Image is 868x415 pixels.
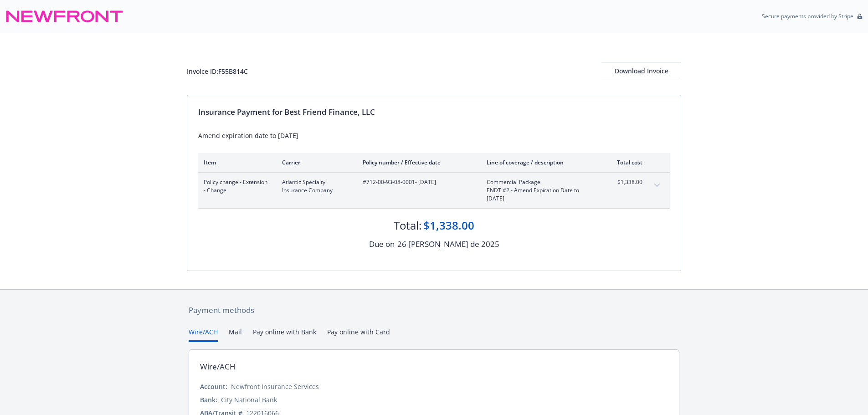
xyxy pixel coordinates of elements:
button: Pay online with Card [327,327,390,342]
div: 26 [PERSON_NAME] de 2025 [397,238,499,250]
div: $1,338.00 [423,218,474,233]
p: Secure payments provided by Stripe [762,12,853,20]
span: $1,338.00 [608,178,642,186]
div: Account: [200,382,227,391]
span: Atlantic Specialty Insurance Company [282,178,348,195]
button: Pay online with Bank [253,327,316,342]
div: Wire/ACH [200,361,236,373]
button: expand content [650,178,664,193]
div: Due on [369,238,395,250]
div: Policy change - Extension - ChangeAtlantic Specialty Insurance Company#712-00-93-08-0001- [DATE]C... [198,173,670,208]
div: Total: [394,218,421,233]
div: Item [204,159,267,166]
span: Policy change - Extension - Change [204,178,267,195]
button: Mail [229,327,242,342]
span: #712-00-93-08-0001 - [DATE] [363,178,472,186]
div: City National Bank [221,395,277,405]
button: Download Invoice [601,62,681,80]
div: Bank: [200,395,217,405]
div: Invoice ID: F55B814C [187,67,248,76]
div: Carrier [282,159,348,166]
span: Commercial PackageENDT #2 - Amend Expiration Date to [DATE] [487,178,594,203]
button: Wire/ACH [189,327,218,342]
div: Amend expiration date to [DATE] [198,131,670,140]
div: Payment methods [189,304,679,316]
div: Line of coverage / description [487,159,594,166]
div: Insurance Payment for Best Friend Finance, LLC [198,106,670,118]
span: ENDT #2 - Amend Expiration Date to [DATE] [487,186,594,203]
div: Total cost [608,159,642,166]
span: Commercial Package [487,178,594,186]
div: Policy number / Effective date [363,159,472,166]
div: Newfront Insurance Services [231,382,319,391]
